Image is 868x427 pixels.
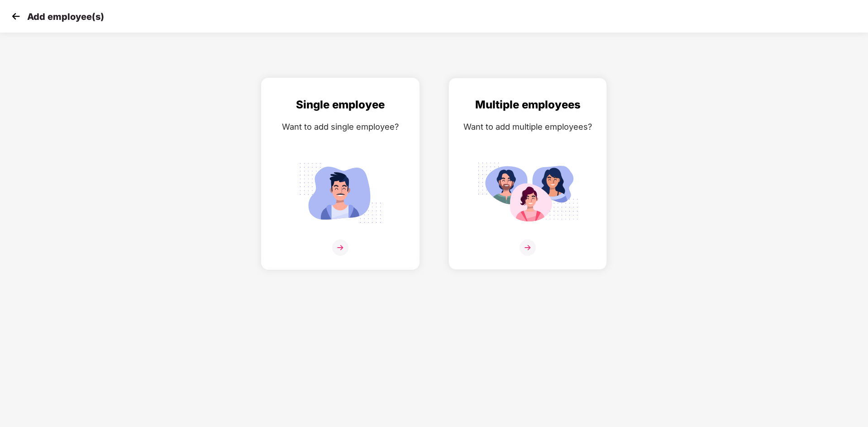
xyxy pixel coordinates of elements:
img: svg+xml;base64,PHN2ZyB4bWxucz0iaHR0cDovL3d3dy53My5vcmcvMjAwMC9zdmciIGlkPSJNdWx0aXBsZV9lbXBsb3llZS... [477,158,578,228]
img: svg+xml;base64,PHN2ZyB4bWxucz0iaHR0cDovL3d3dy53My5vcmcvMjAwMC9zdmciIHdpZHRoPSIzNiIgaGVpZ2h0PSIzNi... [520,239,536,256]
img: svg+xml;base64,PHN2ZyB4bWxucz0iaHR0cDovL3d3dy53My5vcmcvMjAwMC9zdmciIGlkPSJTaW5nbGVfZW1wbG95ZWUiIH... [290,158,391,228]
div: Want to add single employee? [271,120,410,133]
div: Multiple employees [458,96,597,113]
div: Single employee [271,96,410,113]
p: Add employee(s) [27,11,104,22]
div: Want to add multiple employees? [458,120,597,133]
img: svg+xml;base64,PHN2ZyB4bWxucz0iaHR0cDovL3d3dy53My5vcmcvMjAwMC9zdmciIHdpZHRoPSIzNiIgaGVpZ2h0PSIzNi... [332,239,348,256]
img: svg+xml;base64,PHN2ZyB4bWxucz0iaHR0cDovL3d3dy53My5vcmcvMjAwMC9zdmciIHdpZHRoPSIzMCIgaGVpZ2h0PSIzMC... [9,9,23,23]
